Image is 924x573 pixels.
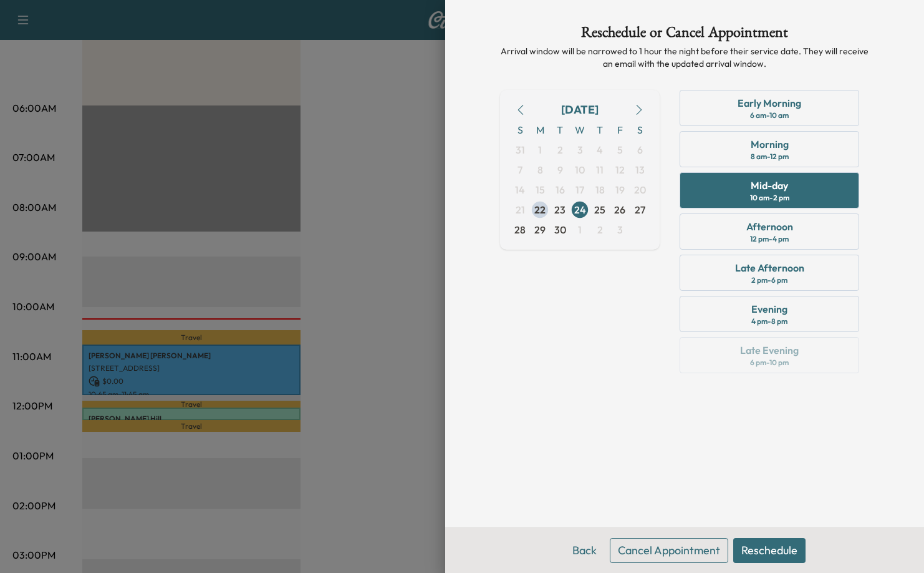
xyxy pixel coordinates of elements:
span: 25 [594,202,605,217]
div: 10 am - 2 pm [750,193,789,203]
h1: Reschedule or Cancel Appointment [500,25,869,45]
div: Afternoon [746,219,793,234]
div: 2 pm - 6 pm [751,275,787,285]
div: 12 pm - 4 pm [750,234,789,244]
div: Morning [751,137,789,152]
div: Early Morning [738,95,801,110]
span: 27 [635,202,645,217]
span: T [550,120,570,140]
span: S [630,120,650,140]
span: 8 [537,162,543,177]
span: 2 [597,222,603,237]
span: 15 [536,182,545,197]
span: 22 [534,202,546,217]
span: 1 [578,222,582,237]
div: 4 pm - 8 pm [751,316,787,326]
span: W [570,120,590,140]
span: S [510,120,530,140]
span: 18 [595,182,605,197]
div: Late Afternoon [735,260,804,275]
div: [DATE] [561,101,599,119]
div: 8 am - 12 pm [751,152,789,162]
div: 6 am - 10 am [750,110,789,120]
span: 4 [597,142,603,157]
span: F [610,120,630,140]
span: 2 [557,142,563,157]
span: 13 [635,162,645,177]
span: 29 [534,222,546,237]
span: 1 [538,142,542,157]
span: 24 [574,202,586,217]
span: 5 [617,142,623,157]
span: 6 [637,142,643,157]
p: Arrival window will be narrowed to 1 hour the night before their service date. They will receive ... [500,45,869,70]
span: 11 [596,162,604,177]
div: Mid-day [751,178,788,193]
span: 26 [614,202,625,217]
span: 30 [554,222,566,237]
span: 19 [615,182,625,197]
div: Evening [751,301,787,316]
span: 7 [517,162,522,177]
span: T [590,120,610,140]
span: 23 [554,202,565,217]
span: 17 [575,182,584,197]
span: 10 [575,162,585,177]
span: 31 [516,142,525,157]
span: 3 [617,222,623,237]
span: 28 [514,222,526,237]
button: Reschedule [733,538,806,563]
span: 20 [634,182,646,197]
span: 12 [615,162,625,177]
span: 9 [557,162,563,177]
span: 14 [515,182,525,197]
button: Back [564,538,605,563]
span: 3 [577,142,583,157]
span: 16 [556,182,565,197]
button: Cancel Appointment [610,538,728,563]
span: M [530,120,550,140]
span: 21 [516,202,525,217]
